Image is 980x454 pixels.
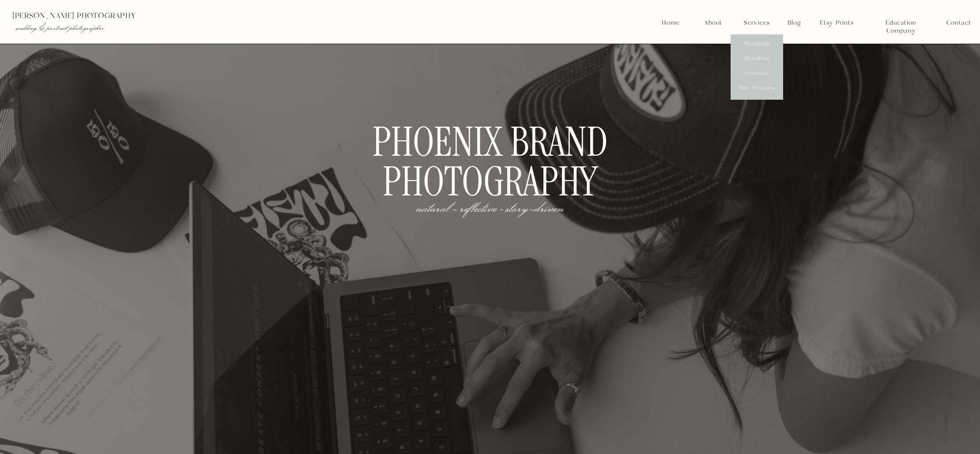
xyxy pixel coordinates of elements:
[784,19,804,27] a: Blog
[740,19,773,27] a: Services
[871,19,931,27] a: Education Company
[946,19,971,27] a: Contact
[15,23,334,32] p: wedding & portrait photographer
[403,200,577,214] h2: natural - reflective ~ story-driven
[741,40,773,48] a: Weddings
[816,19,857,27] a: Etsy Prints
[661,19,680,27] a: Home
[701,19,724,27] a: About
[327,123,653,206] h1: Phoenix Brand Photography
[741,55,773,63] a: Branding
[737,84,776,92] a: Mini Sessions
[12,12,356,20] p: [PERSON_NAME] photography
[741,70,773,78] a: Portraits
